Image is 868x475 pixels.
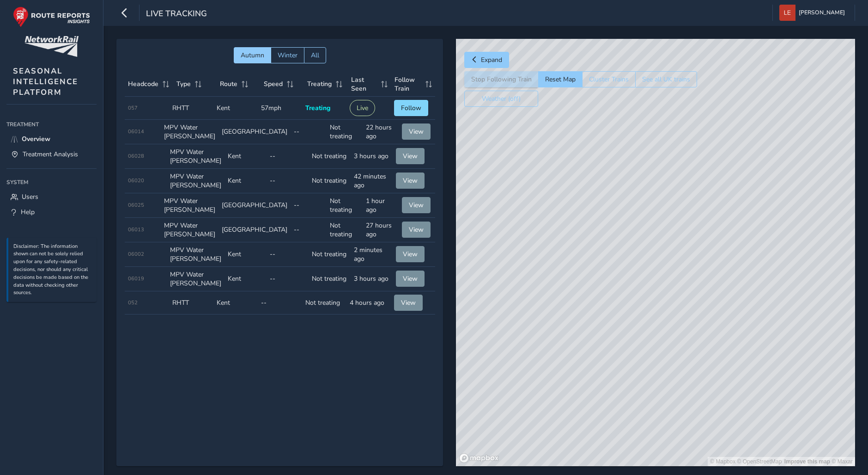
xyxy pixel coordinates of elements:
span: Speed [264,80,283,88]
img: diamond-layout [779,5,795,21]
td: MPV Water [PERSON_NAME] [167,169,225,193]
td: 3 hours ago [351,144,393,169]
td: [GEOGRAPHIC_DATA] [219,193,291,218]
td: Kent [213,291,258,315]
td: MPV Water [PERSON_NAME] [161,218,219,242]
td: -- [291,120,327,144]
td: MPV Water [PERSON_NAME] [167,144,225,169]
div: System [6,175,97,189]
button: View [396,148,425,164]
td: Kent [225,144,267,169]
span: [PERSON_NAME] [799,5,845,21]
span: View [401,298,416,307]
td: Not treating [309,242,351,267]
button: Winter [271,47,304,63]
span: Users [22,192,38,201]
td: Not treating [327,218,363,242]
td: 2 minutes ago [351,242,393,267]
td: Kent [225,242,267,267]
button: Follow [394,100,428,116]
td: [GEOGRAPHIC_DATA] [219,218,291,242]
span: All [311,51,319,60]
td: MPV Water [PERSON_NAME] [161,193,219,218]
td: MPV Water [PERSON_NAME] [167,267,225,291]
td: Not treating [302,291,346,315]
td: 42 minutes ago [351,169,393,193]
td: Kent [213,97,258,120]
span: Overview [22,135,50,143]
td: Not treating [309,169,351,193]
span: Expand [481,56,502,64]
td: Not treating [327,120,363,144]
span: View [403,176,418,185]
a: Overview [6,131,97,147]
td: -- [267,169,309,193]
a: Users [6,189,97,204]
span: Help [21,208,35,216]
span: View [403,250,418,259]
td: 22 hours ago [363,120,399,144]
button: View [396,173,425,189]
td: 1 hour ago [363,193,399,218]
td: MPV Water [PERSON_NAME] [161,120,219,144]
span: 057 [128,105,138,111]
span: Type [176,80,191,88]
td: Not treating [309,267,351,291]
span: 06013 [128,226,144,233]
span: Follow Train [395,75,422,93]
td: -- [267,242,309,267]
span: View [403,274,418,283]
td: Not treating [309,144,351,169]
td: -- [291,218,327,242]
img: rr logo [13,6,90,27]
div: Treatment [6,117,97,131]
span: 06028 [128,153,144,160]
span: Follow [401,104,421,112]
span: 052 [128,299,138,306]
button: View [402,197,431,213]
button: Cluster Trains [582,71,635,87]
td: -- [267,267,309,291]
button: Reset Map [538,71,582,87]
button: Autumn [234,47,271,63]
button: View [394,295,423,311]
td: 27 hours ago [363,218,399,242]
td: 4 hours ago [346,291,391,315]
button: [PERSON_NAME] [779,5,848,21]
a: Treatment Analysis [6,147,97,162]
button: All [304,47,326,63]
td: MPV Water [PERSON_NAME] [167,242,225,267]
span: Last Seen [351,75,378,93]
td: -- [291,193,327,218]
button: Weather (off) [464,91,538,107]
button: View [396,271,425,287]
span: SEASONAL INTELLIGENCE PLATFORM [13,66,78,98]
td: Kent [225,169,267,193]
td: RHTT [169,291,213,315]
button: See all UK trains [635,71,697,87]
td: Kent [225,267,267,291]
span: View [409,225,424,234]
td: Not treating [327,193,363,218]
button: View [396,246,425,262]
td: 57mph [258,97,302,120]
img: customer logo [24,36,79,57]
span: Route [220,80,237,88]
span: View [409,201,424,210]
span: Treating [305,104,330,112]
span: Headcode [128,80,158,88]
span: Winter [278,51,297,60]
td: RHTT [169,97,213,120]
p: Disclaimer: The information shown can not be solely relied upon for any safety-related decisions,... [13,243,92,297]
td: -- [258,291,302,315]
span: 06019 [128,275,144,282]
span: 06002 [128,251,144,258]
span: 06020 [128,177,144,184]
button: Expand [464,52,509,68]
span: Live Tracking [146,8,207,21]
td: -- [267,144,309,169]
button: View [402,222,431,238]
span: View [409,127,424,136]
span: 06025 [128,202,144,209]
td: 3 hours ago [351,267,393,291]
